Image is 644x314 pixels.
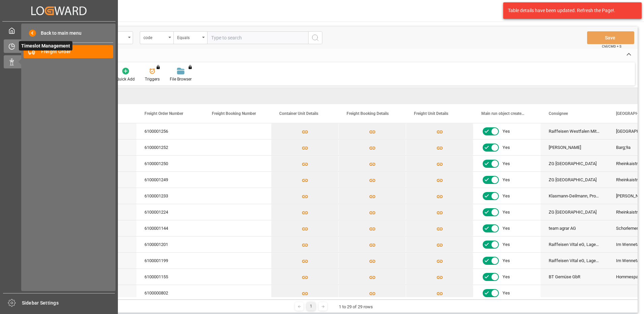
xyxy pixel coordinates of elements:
[136,172,204,188] div: 6100001249
[136,269,204,285] div: 6100001155
[503,221,510,236] span: Yes
[144,111,183,116] span: Freight Order Number
[503,269,510,285] span: Yes
[503,237,510,252] span: Yes
[503,253,510,269] span: Yes
[541,253,608,269] div: Raiffeisen Vital eG, Lager Bremke
[347,111,389,116] span: Freight Booking Details
[212,111,256,116] span: Freight Booking Number
[503,140,510,155] span: Yes
[4,39,114,53] a: Timeslot ManagementTimeslot Management
[587,31,634,44] button: Save
[308,31,322,44] button: search button
[19,41,72,51] span: Timeslot Management
[414,111,448,116] span: Freight Unit Details
[207,31,308,44] input: Type to search
[541,237,608,252] div: Raiffeisen Vital eG, Lager Bremke
[136,139,204,155] div: 6100001252
[541,156,608,171] div: ZG [GEOGRAPHIC_DATA]
[339,304,373,310] div: 1 to 29 of 29 rows
[24,45,113,58] a: Freight Order
[481,111,526,116] span: Main run object created Status
[136,253,204,269] div: 6100001199
[307,302,315,311] div: 1
[503,172,510,188] span: Yes
[541,204,608,220] div: ZG [GEOGRAPHIC_DATA]
[541,139,608,155] div: [PERSON_NAME]
[136,204,204,220] div: 6100001224
[143,33,166,41] div: code
[503,124,510,139] span: Yes
[136,188,204,204] div: 6100001233
[503,188,510,204] span: Yes
[541,220,608,236] div: team agrar AG
[541,188,608,204] div: Klasmann-Deilmann, Produktionsgesellschaft Süd, mbH & Co. KG
[22,300,115,307] span: Sidebar Settings
[136,285,204,301] div: 6100000802
[541,172,608,188] div: ZG [GEOGRAPHIC_DATA]
[602,44,621,49] span: Ctrl/CMD + S
[177,33,200,41] div: Equals
[140,31,173,44] button: open menu
[503,156,510,171] span: Yes
[279,111,318,116] span: Container Unit Details
[136,220,204,236] div: 6100001144
[508,7,632,14] div: Table details have been updated. Refresh the Page!.
[136,123,204,139] div: 6100001256
[116,76,135,82] div: Quick Add
[503,285,510,301] span: Yes
[41,48,114,55] span: Freight Order
[136,237,204,252] div: 6100001201
[4,24,114,37] a: My Cockpit
[541,123,608,139] div: Raiffeisen Westfalen Mitte eG, [GEOGRAPHIC_DATA], Betrieb 8131026
[541,269,608,285] div: BT Gemüse GbR
[173,31,207,44] button: open menu
[503,205,510,220] span: Yes
[36,30,82,37] span: Back to main menu
[136,156,204,171] div: 6100001250
[549,111,568,116] span: Consignee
